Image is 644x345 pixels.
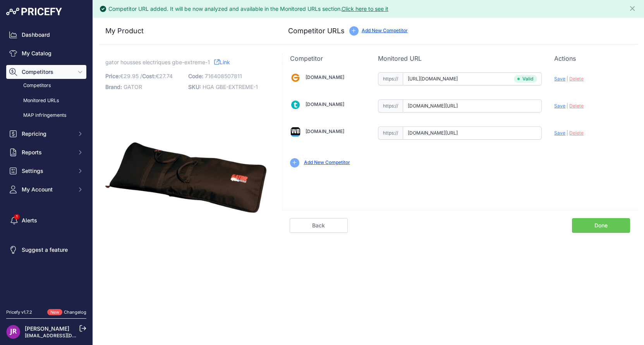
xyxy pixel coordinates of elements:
[306,101,344,107] a: [DOMAIN_NAME]
[342,5,388,12] a: Click here to see it
[362,27,408,33] a: Add New Competitor
[403,72,542,85] input: gear4music.fr/product
[554,130,565,136] span: Save
[105,26,266,36] h3: My Product
[569,103,584,109] span: Delete
[290,218,348,233] a: Back
[567,76,568,82] span: |
[6,79,86,92] a: Competitors
[6,243,86,257] a: Suggest a feature
[64,309,86,315] a: Changelog
[47,309,62,316] span: New
[6,28,86,300] nav: Sidebar
[403,99,542,113] input: thomann.fr/product
[140,73,173,79] span: / €
[108,5,388,13] div: Competitor URL added. It will be now analyzed and available in the Monitored URLs section.
[378,72,403,85] span: https://
[6,65,86,79] button: Competitors
[25,333,106,338] a: [EMAIL_ADDRESS][DOMAIN_NAME]
[142,73,156,79] span: Cost:
[6,94,86,108] a: Monitored URLs
[22,186,72,193] span: My Account
[22,68,72,76] span: Competitors
[205,73,242,79] span: 716408507811
[569,130,584,136] span: Delete
[124,84,142,90] span: GATOR
[403,126,542,140] input: woodbrass.com/product
[188,84,201,90] span: SKU:
[288,26,345,36] h3: Competitor URLs
[6,164,86,178] button: Settings
[6,145,86,159] button: Reports
[554,76,565,82] span: Save
[6,213,86,227] a: Alerts
[159,73,173,79] span: 27.74
[203,84,258,90] span: HGA GBE-EXTREME-1
[378,99,403,113] span: https://
[378,126,403,140] span: https://
[306,128,344,134] a: [DOMAIN_NAME]
[124,73,139,79] span: 29.95
[6,8,62,15] img: Pricefy Logo
[6,109,86,122] a: MAP infringements
[188,73,203,79] span: Code:
[105,71,184,82] p: €
[572,218,630,233] a: Done
[105,57,210,67] span: gator housses electriques gbe-extreme-1
[567,103,568,109] span: |
[306,74,344,80] a: [DOMAIN_NAME]
[554,54,630,63] p: Actions
[6,28,86,42] a: Dashboard
[6,309,32,316] div: Pricefy v1.7.2
[304,159,350,165] a: Add New Competitor
[6,46,86,60] a: My Catalog
[25,325,69,332] a: [PERSON_NAME]
[214,57,230,67] a: Link
[554,103,565,109] span: Save
[22,167,72,175] span: Settings
[22,130,72,138] span: Repricing
[378,54,542,63] p: Monitored URL
[629,3,638,12] button: Close
[569,76,584,82] span: Delete
[6,183,86,196] button: My Account
[6,127,86,141] button: Repricing
[567,130,568,136] span: |
[290,54,366,63] p: Competitor
[105,73,120,79] span: Price:
[105,84,122,90] span: Brand:
[22,149,72,156] span: Reports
